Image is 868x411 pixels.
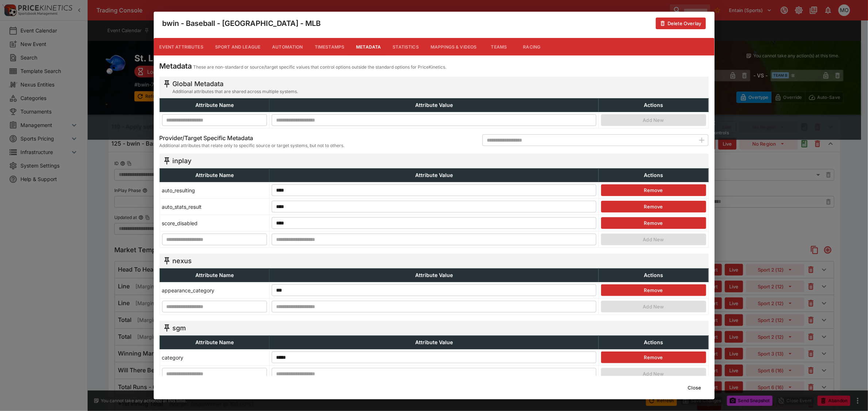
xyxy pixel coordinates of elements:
[173,80,298,88] h5: Global Metadata
[173,88,298,95] span: Additional attributes that are shared across multiple systems.
[160,336,269,349] th: Attribute Name
[160,99,269,112] th: Attribute Name
[516,38,548,55] button: Racing
[160,61,192,71] h4: Metadata
[173,157,192,165] h5: inplay
[209,38,266,55] button: Sport and League
[601,284,706,296] button: Remove
[154,38,209,55] button: Event Attributes
[160,215,269,231] td: score_disabled
[599,269,708,282] th: Actions
[160,199,269,215] td: auto_stats_result
[599,169,708,182] th: Actions
[162,19,321,28] h4: bwin - Baseball - [GEOGRAPHIC_DATA] - MLB
[160,182,269,199] td: auto_resulting
[601,184,706,196] button: Remove
[350,38,387,55] button: Metadata
[269,99,599,112] th: Attribute Value
[309,38,351,55] button: Timestamps
[601,201,706,212] button: Remove
[601,217,706,229] button: Remove
[425,38,483,55] button: Mappings & Videos
[160,269,269,282] th: Attribute Name
[601,352,706,363] button: Remove
[387,38,425,55] button: Statistics
[599,336,708,349] th: Actions
[160,134,345,142] h6: Provider/Target Specific Metadata
[160,142,345,149] span: Additional attributes that relate only to specific source or target systems, but not to others.
[684,382,706,393] button: Close
[266,38,309,55] button: Automation
[173,324,186,332] h5: sgm
[483,38,516,55] button: Teams
[173,257,192,265] h5: nexus
[160,169,269,182] th: Attribute Name
[160,349,269,366] td: category
[269,169,599,182] th: Attribute Value
[269,336,599,349] th: Attribute Value
[160,282,269,299] td: appearance_category
[269,269,599,282] th: Attribute Value
[599,99,708,112] th: Actions
[194,64,447,71] p: These are non-standard or source/target specific values that control options outside the standard...
[656,18,706,29] button: Delete Overlay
